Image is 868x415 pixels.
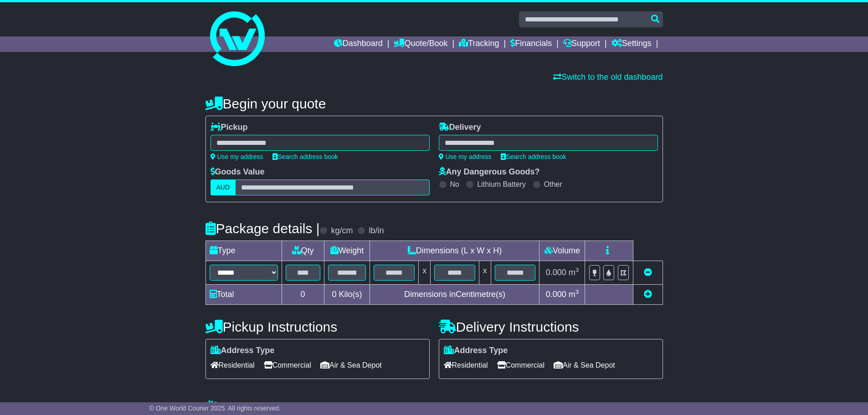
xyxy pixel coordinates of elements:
h4: Warranty & Insurance [205,400,663,415]
a: Use my address [211,153,263,160]
span: Residential [211,358,255,372]
td: Qty [282,241,324,261]
span: 0.000 [546,268,566,277]
label: Lithium Battery [477,180,526,189]
a: Search address book [501,153,566,160]
td: Type [205,241,282,261]
h4: Package details | [205,221,320,236]
td: Dimensions in Centimetre(s) [370,285,539,305]
h4: Delivery Instructions [439,319,663,334]
td: Volume [539,241,585,261]
a: Settings [611,36,652,52]
span: Residential [444,358,488,372]
sup: 3 [575,288,579,295]
span: Air & Sea Depot [320,358,382,372]
label: Pickup [211,123,248,133]
a: Remove this item [644,268,652,277]
a: Dashboard [334,36,383,52]
a: Quote/Book [394,36,447,52]
span: Commercial [497,358,544,372]
h4: Pickup Instructions [205,319,430,334]
label: Delivery [439,123,481,133]
label: Other [544,180,562,189]
label: kg/cm [331,226,353,236]
span: Commercial [264,358,311,372]
a: Financials [510,36,552,52]
h4: Begin your quote [205,96,663,111]
td: Weight [324,241,370,261]
span: © One World Courier 2025. All rights reserved. [149,405,281,412]
a: Tracking [459,36,499,52]
label: No [450,180,459,189]
td: Total [205,285,282,305]
label: lb/in [369,226,384,236]
a: Switch to the old dashboard [553,72,663,82]
label: Any Dangerous Goods? [439,167,540,177]
label: AUD [211,179,236,195]
a: Add new item [644,290,652,299]
span: Air & Sea Depot [554,358,615,372]
a: Search address book [272,153,338,160]
td: x [479,261,491,285]
label: Address Type [444,346,508,356]
a: Support [563,36,600,52]
label: Goods Value [211,167,265,177]
td: Kilo(s) [324,285,370,305]
label: Address Type [211,346,275,356]
span: m [569,290,579,299]
span: 0.000 [546,290,566,299]
td: Dimensions (L x W x H) [370,241,539,261]
td: x [419,261,431,285]
a: Use my address [439,153,492,160]
span: 0 [332,290,336,299]
td: 0 [282,285,324,305]
sup: 3 [575,266,579,273]
span: m [569,268,579,277]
